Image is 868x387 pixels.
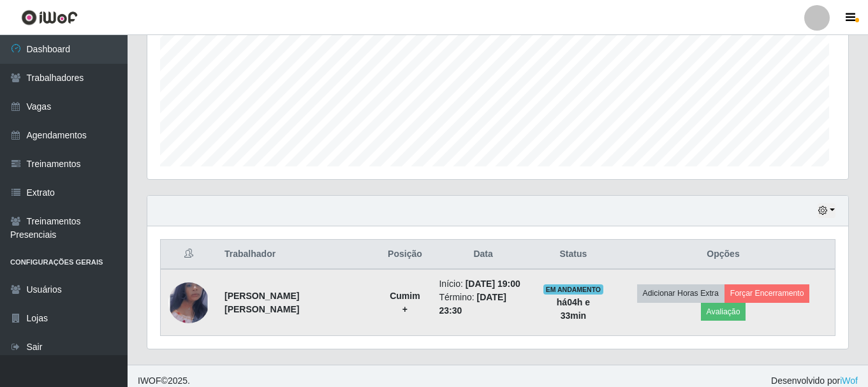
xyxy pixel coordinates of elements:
span: IWOF [138,376,161,386]
img: 1748046228717.jpeg [168,269,209,335]
img: CoreUI Logo [21,10,78,26]
time: [DATE] 19:00 [466,279,520,289]
li: Término: [439,291,527,318]
span: EM ANDAMENTO [543,284,604,295]
button: Avaliação [701,303,746,321]
th: Data [431,240,534,270]
li: Início: [439,277,527,291]
strong: [PERSON_NAME] [PERSON_NAME] [224,291,299,314]
th: Posição [378,240,431,270]
strong: há 04 h e 33 min [557,297,590,321]
th: Status [535,240,612,270]
th: Trabalhador [217,240,378,270]
strong: Cumim + [390,291,420,314]
button: Adicionar Horas Extra [637,284,725,302]
a: iWof [840,376,858,386]
th: Opções [612,240,835,270]
button: Forçar Encerramento [725,284,810,302]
